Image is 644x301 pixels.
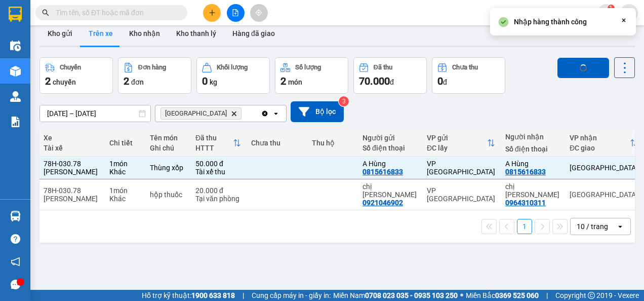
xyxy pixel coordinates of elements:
div: VP gửi [427,134,487,142]
div: Khác [109,168,140,176]
span: Miền Nam [333,290,458,301]
div: Tại văn phòng [195,195,241,203]
img: logo-vxr [9,7,22,22]
div: ĐC giao [570,144,630,152]
button: caret-down [620,4,638,22]
svg: open [272,109,280,118]
div: [PERSON_NAME] [44,168,99,176]
div: 20.000 đ [195,186,241,195]
div: Chưa thu [251,139,302,147]
div: 0921046902 [363,199,403,207]
span: Nha Trang [165,109,227,118]
button: Đã thu70.000đ [353,57,427,94]
button: Kho gửi [39,21,80,46]
span: đơn [131,78,144,86]
span: kg [210,78,217,86]
img: solution-icon [10,117,21,127]
div: Nhập hàng thành công [514,16,587,27]
div: Ghi chú [150,144,185,152]
div: Số điện thoại [505,145,559,153]
button: 1 [517,219,532,234]
div: 78H-030.78 [44,160,99,168]
input: Tìm tên, số ĐT hoặc mã đơn [56,7,175,18]
div: 1 món [109,160,140,168]
div: VP nhận [570,134,630,142]
span: 2 [280,75,286,87]
span: đ [443,78,447,86]
span: 1 [609,5,613,12]
button: Bộ lọc [291,101,344,122]
svg: Delete [231,110,237,117]
span: 2 [124,75,129,87]
div: 78H-030.78 [44,186,99,195]
div: Số lượng [295,64,321,71]
span: plus [209,9,216,16]
div: HTTT [195,144,233,152]
img: warehouse-icon [10,66,21,77]
th: Toggle SortBy [190,130,246,157]
span: chuyến [53,78,76,86]
div: Đã thu [374,64,392,71]
div: Tên món [150,134,185,142]
div: hộp thuốc [150,191,185,199]
th: Toggle SortBy [422,130,500,157]
span: question-circle [11,234,20,244]
sup: 3 [339,96,349,106]
svg: Close [620,16,628,24]
img: warehouse-icon [10,41,21,51]
div: Người nhận [505,133,559,141]
span: Cung cấp máy in - giấy in: [252,290,331,301]
div: Khối lượng [217,64,248,71]
span: Nha Trang, close by backspace [160,107,241,120]
div: Thùng xốp [150,164,185,172]
button: Hàng đã giao [224,21,283,46]
span: 70.000 [359,75,390,87]
div: A Hùng [363,160,417,168]
button: loading Nhập hàng [557,58,609,78]
span: notification [11,257,20,267]
button: Kho thanh lý [168,21,224,46]
span: | [243,290,244,301]
div: 10 / trang [577,221,608,232]
span: 0 [202,75,208,87]
div: 0815616833 [363,168,403,176]
div: 50.000 đ [195,160,241,168]
span: món [288,78,302,86]
span: aim [255,9,262,16]
div: VP [GEOGRAPHIC_DATA] [427,186,495,203]
button: Chuyến2chuyến [39,57,113,94]
div: Đã thu [195,134,233,142]
sup: 1 [608,5,615,12]
strong: 0369 525 060 [495,291,539,299]
span: | [546,290,548,301]
strong: 1900 633 818 [191,291,235,299]
button: Số lượng2món [275,57,348,94]
button: Khối lượng0kg [196,57,270,94]
div: Chi tiết [109,139,140,147]
img: warehouse-icon [10,211,21,221]
button: Đơn hàng2đơn [118,57,191,94]
button: file-add [227,4,245,22]
div: Chưa thu [452,64,478,71]
div: 0964310311 [505,199,546,207]
span: Miền Bắc [466,290,539,301]
div: chị Lan [505,182,559,199]
div: Tài xế thu [195,168,241,176]
span: search [42,9,49,16]
div: chị Uyên [363,182,417,199]
div: Số điện thoại [363,144,417,152]
span: Hỗ trợ kỹ thuật: [142,290,235,301]
input: Selected Nha Trang. [244,108,245,119]
span: 0 [437,75,443,87]
span: file-add [232,9,239,16]
div: Chuyến [60,64,81,71]
button: Trên xe [80,21,121,46]
div: 1 món [109,186,140,195]
div: Xe [44,134,99,142]
div: [PERSON_NAME] [44,195,99,203]
span: copyright [588,292,595,299]
svg: Clear all [261,109,269,118]
img: warehouse-icon [10,91,21,102]
strong: 0708 023 035 - 0935 103 250 [365,291,458,299]
div: [GEOGRAPHIC_DATA] [570,191,638,199]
